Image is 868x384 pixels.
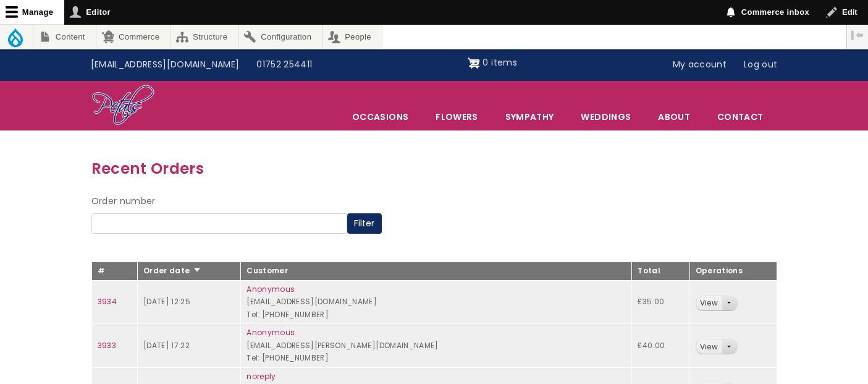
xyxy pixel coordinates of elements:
span: Occasions [339,104,421,130]
img: Shopping cart [468,53,480,73]
button: Filter [347,213,382,234]
span: Weddings [568,104,644,130]
a: About [645,104,703,130]
span: 0 items [482,56,516,69]
a: Commerce [96,25,170,49]
a: People [323,25,382,49]
a: Flowers [423,104,491,130]
th: Customer [241,262,632,281]
th: Total [632,262,689,281]
time: [DATE] 17:22 [143,340,190,351]
label: Order number [91,194,156,209]
td: [EMAIL_ADDRESS][PERSON_NAME][DOMAIN_NAME] Tel: [PHONE_NUMBER] [241,324,632,368]
td: [EMAIL_ADDRESS][DOMAIN_NAME] Tel: [PHONE_NUMBER] [241,280,632,324]
td: £35.00 [632,280,689,324]
a: Structure [171,25,238,49]
a: 3934 [98,296,117,307]
a: Anonymous [246,327,295,338]
a: 3933 [98,340,116,351]
a: Content [33,25,96,49]
a: noreply [246,371,276,382]
a: View [696,339,722,354]
a: [EMAIL_ADDRESS][DOMAIN_NAME] [82,53,248,77]
a: View [696,296,722,310]
a: Log out [735,53,786,77]
a: 01752 254411 [248,53,321,77]
img: Home [91,84,155,127]
a: Contact [704,104,776,130]
a: My account [664,53,736,77]
th: # [91,262,137,281]
button: Vertical orientation [847,25,868,46]
a: Configuration [239,25,322,49]
a: Shopping cart 0 items [468,53,517,73]
time: [DATE] 12:25 [143,296,190,307]
h3: Recent Orders [91,156,777,181]
a: Order date [143,265,202,276]
a: Sympathy [492,104,567,130]
a: Anonymous [246,284,295,294]
td: £40.00 [632,324,689,368]
th: Operations [689,262,777,281]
